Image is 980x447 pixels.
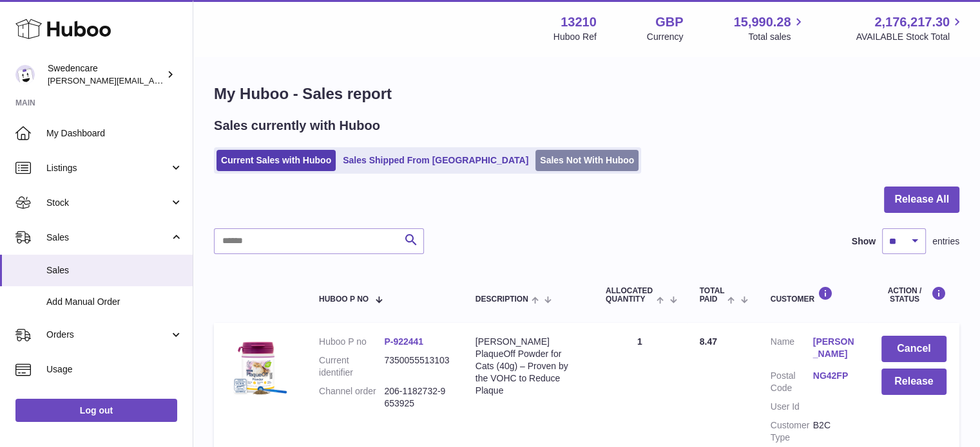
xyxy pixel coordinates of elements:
div: Action / Status [881,286,946,304]
button: Release [881,369,946,395]
span: Usage [46,363,183,376]
dt: User Id [771,401,813,413]
span: Total paid [700,287,725,304]
a: Current Sales with Huboo [216,150,336,171]
button: Release All [884,187,959,213]
span: Description [476,295,528,304]
a: NG42FP [813,370,856,382]
span: My Dashboard [46,127,183,140]
div: Currency [647,31,684,43]
span: 15,990.28 [733,14,791,31]
dt: Name [771,336,813,363]
strong: GBP [655,14,683,31]
button: Cancel [881,336,946,362]
span: [PERSON_NAME][EMAIL_ADDRESS][DOMAIN_NAME] [48,75,258,86]
span: Sales [46,264,183,277]
div: Customer [771,286,856,304]
span: Total sales [748,31,805,43]
img: rebecca.fall@swedencare.co.uk [15,65,35,84]
a: P-922441 [384,336,423,347]
a: Sales Shipped From [GEOGRAPHIC_DATA] [338,150,533,171]
img: $_57.PNG [227,336,291,400]
span: Listings [46,162,169,174]
a: Sales Not With Huboo [535,150,639,171]
div: [PERSON_NAME] PlaqueOff Powder for Cats (40g) – Proven by the VOHC to Reduce Plaque [476,336,580,396]
span: entries [932,235,959,248]
span: ALLOCATED Quantity [606,287,653,304]
dd: 206-1182732-9653925 [384,385,449,410]
dt: Customer Type [771,419,813,444]
dt: Huboo P no [319,336,384,348]
span: 8.47 [700,336,717,347]
dt: Postal Code [771,370,813,394]
label: Show [852,235,876,248]
dt: Current identifier [319,354,384,379]
a: Log out [15,399,177,422]
span: Add Manual Order [46,296,183,308]
a: 15,990.28 Total sales [733,14,805,43]
span: Orders [46,329,169,341]
div: Swedencare [48,62,164,87]
h1: My Huboo - Sales report [214,84,959,104]
span: Huboo P no [319,295,369,304]
a: 2,176,217.30 AVAILABLE Stock Total [856,14,965,43]
span: Sales [46,232,169,244]
dd: B2C [813,419,856,444]
span: 2,176,217.30 [874,14,950,31]
a: [PERSON_NAME] [813,336,856,360]
strong: 13210 [561,14,597,31]
span: Stock [46,197,169,209]
span: AVAILABLE Stock Total [856,31,965,43]
dd: 7350055513103 [384,354,449,379]
dt: Channel order [319,385,384,410]
h2: Sales currently with Huboo [214,117,380,134]
div: Huboo Ref [553,31,597,43]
